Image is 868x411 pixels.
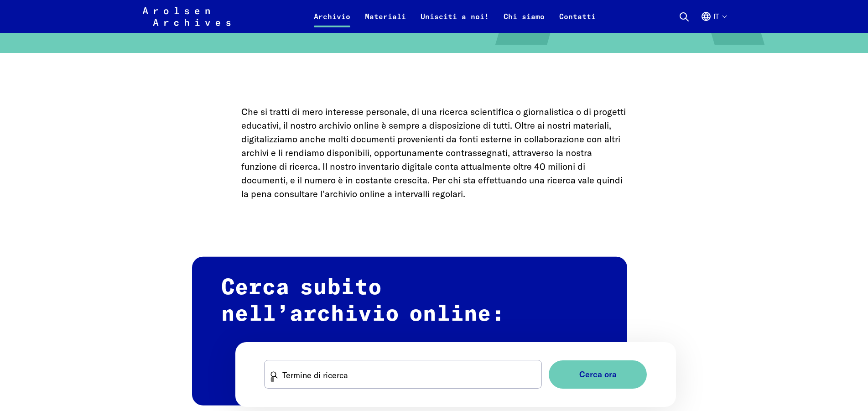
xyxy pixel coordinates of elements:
h2: Cerca subito nell’archivio online: [192,257,627,405]
a: Archivio [307,11,358,33]
button: Italiano, selezione lingua [701,11,726,33]
a: Contatti [552,11,603,33]
nav: Primaria [307,5,603,27]
a: Chi siamo [496,11,552,33]
a: Unisciti a noi! [413,11,496,33]
button: Cerca ora [549,360,647,389]
a: Materiali [358,11,413,33]
p: Che si tratti di mero interesse personale, di una ricerca scientifica o giornalistica o di proget... [241,105,627,201]
span: Cerca ora [579,370,617,380]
